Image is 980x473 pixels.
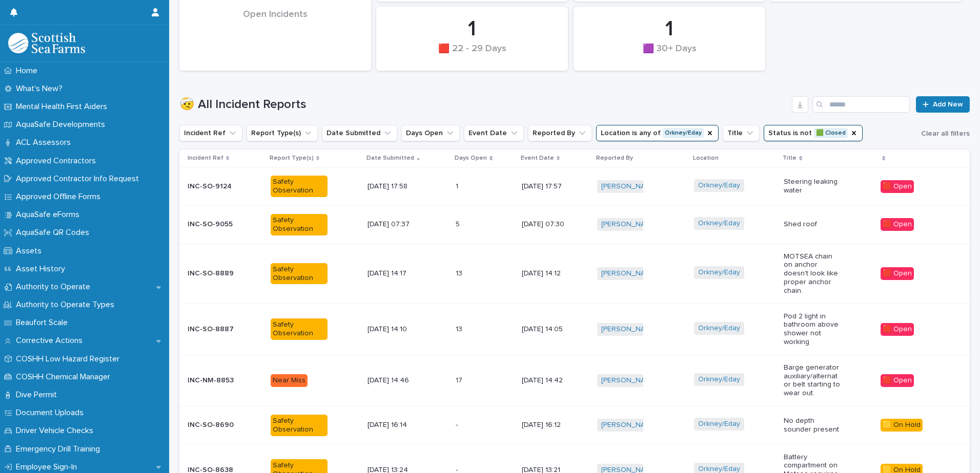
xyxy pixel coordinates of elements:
p: Emergency Drill Training [12,444,108,454]
a: [PERSON_NAME] [601,376,657,385]
p: Shed roof [784,220,841,229]
p: ACL Assessors [12,138,79,147]
p: - [456,419,460,429]
p: AquaSafe QR Codes [12,228,97,238]
a: Orkney/Eday [698,219,740,228]
div: Safety Observation [271,318,328,340]
p: AquaSafe eForms [12,210,88,220]
p: [DATE] 07:30 [522,220,579,229]
a: Orkney/Eday [698,324,740,333]
a: Orkney/Eday [698,375,740,384]
p: [DATE] 14:42 [522,376,579,385]
h1: 🤕 All Incident Reports [179,97,788,112]
p: 13 [456,267,464,278]
p: COSHH Low Hazard Register [12,354,128,364]
img: bPIBxiqnSb2ggTQWdOVV [8,33,85,53]
p: [DATE] 14:12 [522,269,579,278]
tr: INC-SO-8690Safety Observation[DATE] 16:14-- [DATE] 16:12[PERSON_NAME] Orkney/Eday No depth sounde... [179,406,970,444]
span: Clear all filters [921,130,970,137]
div: 🟥 Open [881,218,914,231]
p: INC-SO-8889 [188,269,244,278]
p: Beaufort Scale [12,318,76,328]
p: Incident Ref [188,153,223,164]
p: What's New? [12,84,71,94]
p: 17 [456,374,464,385]
button: Report Type(s) [247,125,318,141]
button: Title [723,125,760,141]
div: 🟥 Open [881,180,914,193]
a: Orkney/Eday [698,181,740,190]
p: Assets [12,246,50,256]
p: 13 [456,323,464,334]
button: Location [596,125,719,141]
div: 🟥 Open [881,374,914,387]
div: 🟨 On Hold [881,419,923,432]
div: Open Incidents [197,9,354,41]
div: 🟥 22 - 29 Days [394,44,550,65]
div: Safety Observation [271,176,328,197]
tr: INC-NM-8853Near Miss[DATE] 14:461717 [DATE] 14:42[PERSON_NAME] Orkney/Eday Barge generator auxili... [179,355,970,406]
button: Clear all filters [917,126,970,141]
p: [DATE] 14:05 [522,325,579,334]
p: Corrective Actions [12,336,91,346]
button: Event Date [464,125,524,141]
div: Safety Observation [271,214,328,235]
p: Approved Offline Forms [12,192,109,202]
p: Reported By [596,153,633,164]
a: [PERSON_NAME] [601,325,657,334]
p: Barge generator auxiliary/alternator belt starting to wear out. [784,363,841,398]
div: 1 [394,16,550,42]
div: 🟥 Open [881,323,914,336]
p: MOTSEA chain on anchor doesn't look like proper anchor chain. [784,252,841,295]
div: 🟥 Open [881,267,914,280]
p: COSHH Chemical Manager [12,372,118,382]
p: Days Open [455,153,487,164]
p: Home [12,66,46,76]
span: Add New [933,101,963,108]
div: 🟪 30+ Days [591,44,748,65]
button: Date Submitted [322,125,397,141]
p: Pod 2 light in bathroom above shower not working [784,312,841,347]
button: Days Open [401,125,460,141]
div: Safety Observation [271,263,328,285]
p: Steering leaking water [784,178,841,195]
p: [DATE] 07:37 [367,220,424,229]
a: [PERSON_NAME] [601,182,657,191]
p: Event Date [521,153,554,164]
p: Report Type(s) [270,153,314,164]
p: Driver Vehicle Checks [12,426,101,436]
p: Title [783,153,797,164]
p: [DATE] 14:10 [367,325,424,334]
button: Reported By [528,125,592,141]
p: Approved Contractors [12,156,104,166]
div: Safety Observation [271,415,328,436]
p: Authority to Operate [12,282,98,292]
p: INC-SO-9055 [188,220,244,229]
p: [DATE] 14:17 [367,269,424,278]
a: Add New [916,96,970,113]
tr: INC-SO-8889Safety Observation[DATE] 14:171313 [DATE] 14:12[PERSON_NAME] Orkney/Eday MOTSEA chain ... [179,244,970,304]
p: [DATE] 14:46 [367,376,424,385]
tr: INC-SO-8887Safety Observation[DATE] 14:101313 [DATE] 14:05[PERSON_NAME] Orkney/Eday Pod 2 light i... [179,304,970,355]
p: [DATE] 17:57 [522,182,579,191]
a: Orkney/Eday [698,268,740,277]
p: Authority to Operate Types [12,300,122,310]
p: No depth sounder present [784,417,841,434]
tr: INC-SO-9055Safety Observation[DATE] 07:3755 [DATE] 07:30[PERSON_NAME] Orkney/Eday Shed roof🟥 Open [179,205,970,244]
p: INC-NM-8853 [188,376,244,385]
button: Incident Ref [179,125,242,141]
p: 1 [456,180,460,191]
p: AquaSafe Developments [12,120,113,130]
p: [DATE] 16:12 [522,421,579,429]
p: Mental Health First Aiders [12,102,115,112]
p: Document Uploads [12,408,92,418]
p: Approved Contractor Info Request [12,174,147,184]
div: Near Miss [271,374,308,387]
p: [DATE] 16:14 [367,421,424,429]
input: Search [812,96,910,113]
p: Employee Sign-In [12,462,85,472]
a: Orkney/Eday [698,420,740,428]
p: INC-SO-8887 [188,325,244,334]
div: 1 [591,16,748,42]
